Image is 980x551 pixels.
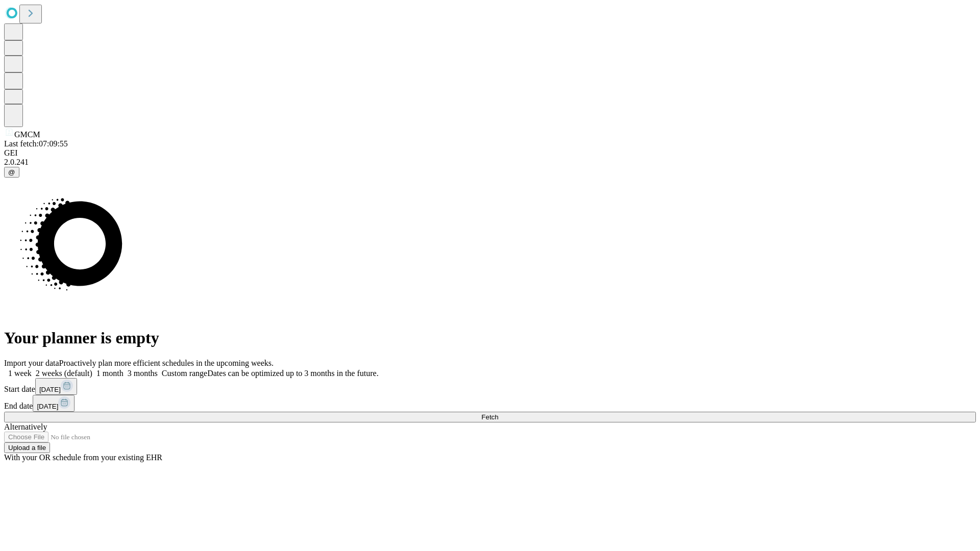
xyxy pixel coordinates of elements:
[128,369,158,378] span: 3 months
[14,130,40,139] span: GMCM
[8,168,15,176] span: @
[4,359,59,367] span: Import your data
[162,369,207,378] span: Custom range
[39,386,61,393] span: [DATE]
[4,139,68,148] span: Last fetch: 07:09:55
[4,378,976,395] div: Start date
[36,369,92,378] span: 2 weeks (default)
[35,378,77,395] button: [DATE]
[33,395,75,412] button: [DATE]
[4,442,50,453] button: Upload a file
[4,395,976,412] div: End date
[4,453,162,462] span: With your OR schedule from your existing EHR
[481,413,498,421] span: Fetch
[59,359,274,367] span: Proactively plan more efficient schedules in the upcoming weeks.
[4,329,976,347] h1: Your planner is empty
[4,167,19,178] button: @
[8,369,32,378] span: 1 week
[207,369,378,378] span: Dates can be optimized up to 3 months in the future.
[4,412,976,422] button: Fetch
[4,422,47,431] span: Alternatively
[4,148,976,158] div: GEI
[96,369,124,378] span: 1 month
[4,158,976,167] div: 2.0.241
[37,403,58,410] span: [DATE]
